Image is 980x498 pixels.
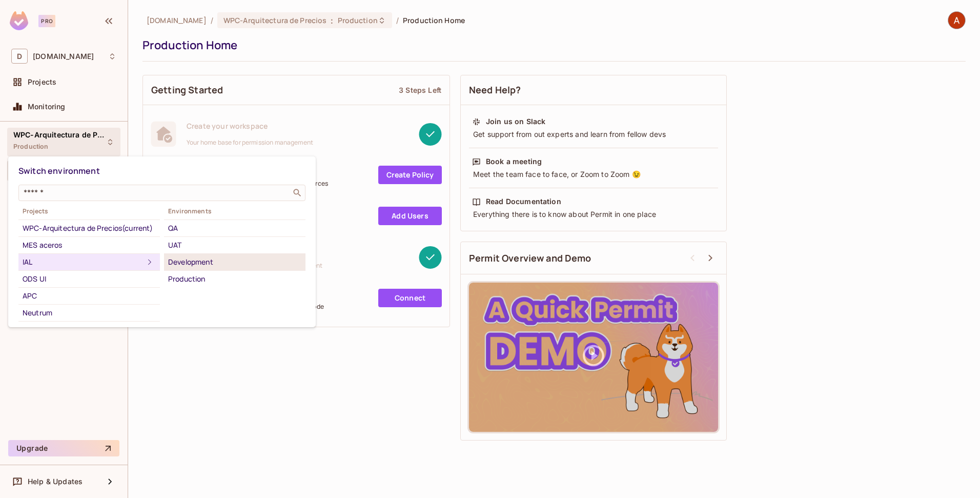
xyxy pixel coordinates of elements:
div: Production [168,273,301,285]
div: Development [168,256,301,268]
span: Projects [18,207,160,215]
span: Environments [164,207,305,215]
div: ODS UI [23,273,156,285]
div: WPC-Arquitectura de Precios (current) [23,222,156,234]
div: APC [23,290,156,302]
span: Switch environment [18,165,100,176]
div: IAL [23,256,144,268]
div: Neutrum [23,307,156,319]
div: UAT [168,239,301,251]
div: QA [168,222,301,234]
div: MES aceros [23,239,156,251]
